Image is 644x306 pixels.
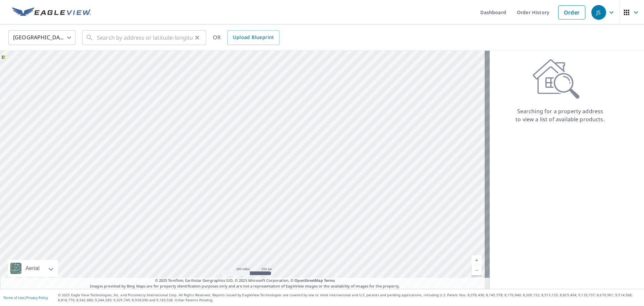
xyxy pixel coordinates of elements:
[591,5,606,20] div: JS
[8,260,58,277] div: Aerial
[213,30,279,45] div: OR
[233,33,274,42] span: Upload Blueprint
[8,28,75,47] div: [GEOGRAPHIC_DATA]
[472,255,482,265] a: Current Level 5, Zoom In
[294,278,323,283] a: OpenStreetMap
[26,295,48,300] a: Privacy Policy
[3,296,48,300] p: |
[558,5,585,19] a: Order
[3,295,24,300] a: Terms of Use
[324,278,335,283] a: Terms
[472,265,482,275] a: Current Level 5, Zoom Out
[97,28,193,47] input: Search by address or latitude-longitude
[227,30,279,45] a: Upload Blueprint
[515,107,605,123] p: Searching for a property address to view a list of available products.
[58,293,641,303] p: © 2025 Eagle View Technologies, Inc. and Pictometry International Corp. All Rights Reserved. Repo...
[23,260,42,277] div: Aerial
[155,278,335,283] span: © 2025 TomTom, Earthstar Geographics SIO, © 2025 Microsoft Corporation, ©
[12,7,91,17] img: EV Logo
[193,33,202,42] button: Clear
